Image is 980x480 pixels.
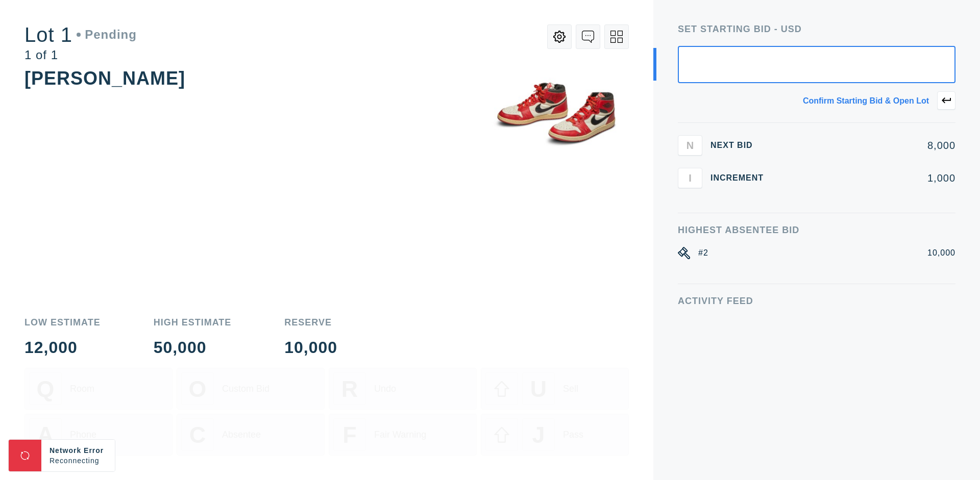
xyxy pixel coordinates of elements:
div: [PERSON_NAME] [24,68,185,89]
span: I [689,172,692,184]
div: Next Bid [710,141,772,149]
div: Reserve [284,318,337,327]
div: 1,000 [780,173,955,183]
div: Reconnecting [50,456,107,466]
div: 12,000 [24,339,101,356]
div: Highest Absentee Bid [678,225,955,235]
div: Activity Feed [678,296,955,306]
div: High Estimate [154,318,232,327]
div: 10,000 [284,339,337,356]
div: Pending [77,29,137,41]
div: Low Estimate [24,318,101,327]
div: #2 [698,247,708,259]
button: N [678,135,702,156]
div: 50,000 [154,339,232,356]
div: Increment [710,174,772,182]
div: Set Starting bid - USD [678,24,955,34]
div: Lot 1 [24,24,137,45]
div: 1 of 1 [24,49,137,61]
div: 10,000 [927,247,955,259]
span: N [687,139,694,151]
div: 8,000 [780,140,955,150]
button: I [678,168,702,188]
div: Confirm starting bid & open lot [803,97,929,105]
div: Network Error [50,445,107,456]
